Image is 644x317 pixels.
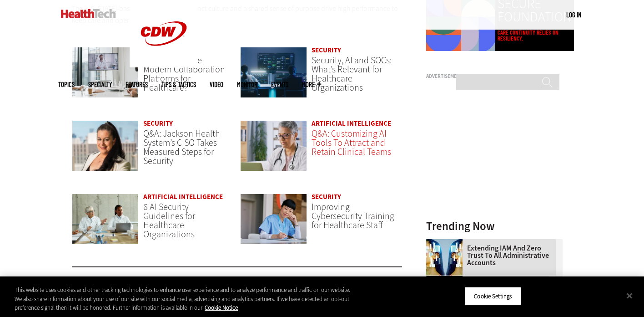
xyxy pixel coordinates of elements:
a: Improving Cybersecurity Training for Healthcare Staff [312,201,394,231]
img: nurse studying on computer [240,194,307,245]
a: Log in [566,10,581,19]
a: CDW [130,60,198,70]
button: Close [619,286,639,306]
h3: Trending Now [426,220,563,232]
span: More [302,81,321,88]
a: Security [312,192,341,201]
a: Security, AI and SOCs: What’s Relevant for Healthcare Organizations [312,54,392,94]
span: Specialty [88,81,112,88]
a: Tips & Tactics [161,81,196,88]
div: This website uses cookies and other tracking technologies to enhance user experience and to analy... [15,286,354,312]
a: abstract image of woman with pixelated face [426,239,467,246]
a: Desktop monitor with brain AI concept [426,276,467,283]
img: doctor on laptop [240,120,307,171]
a: Security [143,119,173,128]
a: Extending IAM and Zero Trust to All Administrative Accounts [426,245,557,266]
a: Q&A: Jackson Health System’s CISO Takes Measured Steps for Security [143,128,220,167]
img: Home [61,9,116,18]
a: nurse studying on computer [240,194,307,253]
a: Artificial Intelligence [143,192,223,201]
a: MonITor [237,81,257,88]
img: Desktop monitor with brain AI concept [426,276,463,312]
span: Topics [58,81,75,88]
a: Video [210,81,223,88]
a: Connie Barrera [72,120,139,180]
a: Events [271,81,288,88]
button: Cookie Settings [464,286,521,306]
a: Doctors meeting in the office [72,194,139,253]
h3: Advertisement [426,74,563,79]
img: Doctors meeting in the office [72,194,139,245]
a: doctor on laptop [240,120,307,180]
div: User menu [566,10,581,20]
a: More information about your privacy [205,304,238,312]
img: abstract image of woman with pixelated face [426,239,463,276]
iframe: advertisement [426,82,563,196]
a: Q&A: Customizing AI Tools To Attract and Retain Clinical Teams [312,128,391,158]
img: Connie Barrera [72,120,139,171]
a: 6 AI Security Guidelines for Healthcare Organizations [143,201,195,240]
a: Artificial Intelligence [312,119,391,128]
a: Features [126,81,148,88]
